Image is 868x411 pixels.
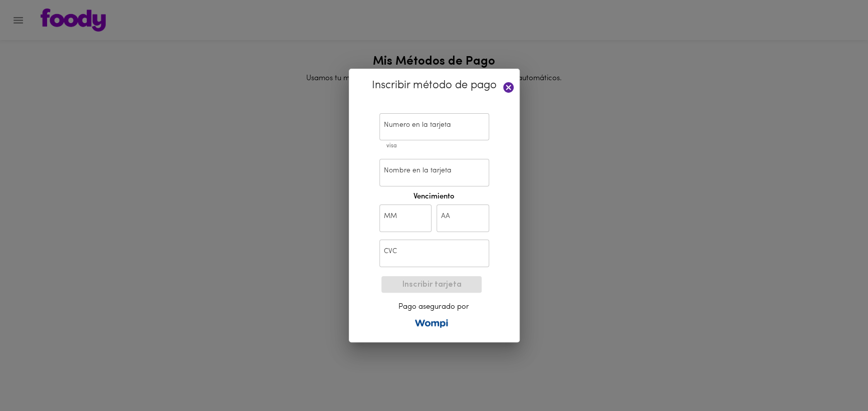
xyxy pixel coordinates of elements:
[377,191,492,202] label: Vencimiento
[361,77,507,94] p: Inscribir método de pago
[810,353,858,401] iframe: Messagebird Livechat Widget
[414,319,449,328] img: Wompi logo
[386,142,496,151] p: visa
[385,302,482,312] p: Pago asegurado por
